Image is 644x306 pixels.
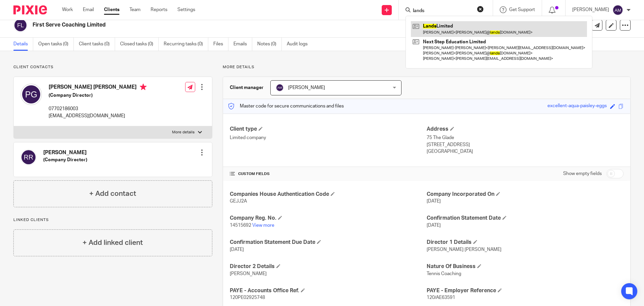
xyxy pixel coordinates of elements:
[276,84,284,92] img: svg%3E
[427,141,624,148] p: [STREET_ADDRESS]
[13,64,212,70] p: Client contacts
[288,85,325,90] span: [PERSON_NAME]
[230,126,427,133] h4: Client type
[120,38,159,51] a: Closed tasks (0)
[412,8,473,14] input: Search
[257,38,282,51] a: Notes (0)
[223,64,631,70] p: More details
[509,7,535,12] span: Get Support
[427,287,624,294] h4: PAYE - Employer Reference
[33,21,438,29] h2: First Serve Coaching Limited
[230,295,265,300] span: 120PE02925748
[104,6,119,13] a: Clients
[49,105,147,112] p: 07702186003
[20,84,42,105] img: svg%3E
[43,149,87,156] h4: [PERSON_NAME]
[427,295,455,300] span: 120/AE63591
[230,134,427,141] p: Limited company
[129,6,141,13] a: Team
[140,84,147,90] i: Primary
[49,84,147,92] h4: [PERSON_NAME] [PERSON_NAME]
[49,113,147,119] p: [EMAIL_ADDRESS][DOMAIN_NAME]
[230,287,427,294] h4: PAYE - Accounts Office Ref.
[563,170,602,177] label: Show empty fields
[13,38,33,51] a: Details
[427,199,441,204] span: [DATE]
[477,6,484,12] button: Clear
[427,191,624,198] h4: Company Incorporated On
[287,38,313,51] a: Audit logs
[20,149,37,165] img: svg%3E
[427,271,461,276] span: Tennis Coaching
[427,134,624,141] p: 75 The Glade
[177,6,195,13] a: Settings
[13,217,212,223] p: Linked clients
[230,263,427,270] h4: Director 2 Details
[547,102,607,110] div: excellent-aqua-paisley-eggs
[151,6,167,13] a: Reports
[228,103,344,110] p: Master code for secure communications and files
[230,199,247,204] span: GEJJ2A
[427,223,441,228] span: [DATE]
[62,6,73,13] a: Work
[233,38,252,51] a: Emails
[38,38,74,51] a: Open tasks (0)
[164,38,208,51] a: Recurring tasks (0)
[612,5,623,15] img: svg%3E
[13,5,47,14] img: Pixie
[230,215,427,222] h4: Company Reg. No.
[79,38,115,51] a: Client tasks (0)
[43,157,87,163] h5: (Company Director)
[427,215,624,222] h4: Confirmation Statement Date
[427,247,501,252] span: [PERSON_NAME] [PERSON_NAME]
[427,148,624,155] p: [GEOGRAPHIC_DATA]
[427,239,624,246] h4: Director 1 Details
[572,6,609,13] p: [PERSON_NAME]
[172,130,195,135] p: More details
[83,6,94,13] a: Email
[49,92,147,99] h5: (Company Director)
[230,271,267,276] span: [PERSON_NAME]
[230,84,264,91] h3: Client manager
[230,171,427,177] h4: CUSTOM FIELDS
[252,223,274,228] a: View more
[89,188,136,199] h4: + Add contact
[230,191,427,198] h4: Companies House Authentication Code
[83,237,143,248] h4: + Add linked client
[213,38,228,51] a: Files
[230,239,427,246] h4: Confirmation Statement Due Date
[230,247,244,252] span: [DATE]
[13,18,28,32] img: svg%3E
[427,263,624,270] h4: Nature Of Business
[427,126,624,133] h4: Address
[230,223,251,228] span: 14515692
